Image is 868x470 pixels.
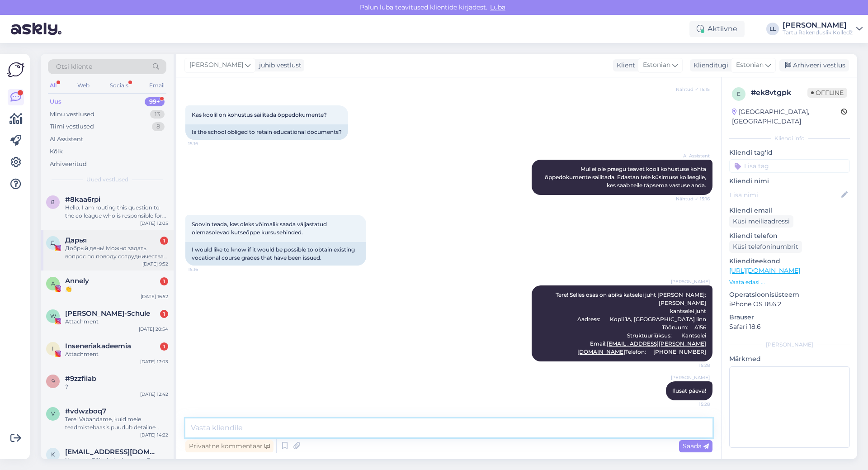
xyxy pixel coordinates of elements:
span: Nähtud ✓ 15:16 [676,195,710,202]
div: [PERSON_NAME] [783,22,853,29]
div: Klienditugi [690,61,728,70]
p: Klienditeekond [729,256,850,266]
span: Inseneriakadeemia [65,342,131,350]
p: Kliendi tag'id [729,148,850,157]
div: Web [75,80,91,91]
span: Estonian [643,60,670,70]
span: 15:16 [188,140,222,147]
a: [PERSON_NAME]Tartu Rakenduslik Kolledž [783,22,863,36]
span: A [51,280,55,287]
span: Kas koolil on kohustus säilitada õppedokumente? [192,111,327,118]
span: Offline [807,88,847,98]
div: Tartu Rakenduslik Kolledž [783,29,853,36]
img: Askly Logo [7,61,24,78]
span: 15:28 [676,401,710,408]
div: [GEOGRAPHIC_DATA], [GEOGRAPHIC_DATA] [732,107,841,126]
div: Attachment [65,350,168,358]
div: 99+ [145,97,165,106]
div: Tere! Vabandame, kuid meie teadmistebaasis puudub detailne informatsioon "Taristuteenused" aine t... [65,415,168,432]
span: karola.paalberg2@gmail.com [65,448,159,456]
span: 9 [52,378,55,385]
span: Tere! Selles osas on abiks katselei juht [PERSON_NAME]: [PERSON_NAME] kantselei juht Aadress: Kop... [556,291,706,355]
div: Küsi telefoninumbrit [729,241,802,253]
p: iPhone OS 18.6.2 [729,299,850,309]
span: Annely [65,277,89,285]
span: #vdwzboq7 [65,407,106,415]
span: Luba [487,3,508,11]
p: Kliendi nimi [729,176,850,186]
span: Ilusat päeva! [672,387,706,394]
span: Uued vestlused [86,176,128,184]
div: [DATE] 12:05 [140,220,168,227]
span: #8kaa6rpi [65,195,100,204]
span: W [50,313,56,319]
div: Tiimi vestlused [50,122,94,131]
span: e [737,90,741,97]
div: Aktiivne [689,21,745,37]
a: [EMAIL_ADDRESS][PERSON_NAME][DOMAIN_NAME] [577,340,706,355]
span: #9zzfiiab [65,375,96,383]
p: Operatsioonisüsteem [729,290,850,299]
span: k [51,451,55,458]
span: Дарья [65,236,87,244]
p: Safari 18.6 [729,322,850,332]
div: Kõik [50,147,63,156]
span: Estonian [736,60,764,70]
div: Attachment [65,318,168,326]
div: LL [766,23,779,35]
div: Arhiveeri vestlus [779,59,849,71]
span: 8 [51,199,55,205]
input: Lisa tag [729,159,850,173]
div: ? [65,383,168,391]
div: [PERSON_NAME] [729,341,850,349]
div: Küsi meiliaadressi [729,215,793,228]
span: [PERSON_NAME] [671,278,710,285]
p: Kliendi email [729,206,850,215]
div: [DATE] 20:54 [139,326,168,332]
span: 15:16 [188,266,222,273]
p: Kliendi telefon [729,231,850,241]
span: Д [51,239,55,246]
div: # ek8vtgpk [751,87,807,98]
div: [DATE] 16:52 [141,293,168,300]
div: 1 [160,342,168,351]
span: Werner-von-Siemens-Schule [65,309,150,318]
div: Kliendi info [729,134,850,142]
div: Uus [50,97,61,106]
div: 1 [160,310,168,318]
span: AI Assistent [676,152,710,159]
div: Klient [613,61,635,70]
div: Arhiveeritud [50,160,87,169]
span: v [51,410,55,417]
span: 15:28 [676,362,710,369]
div: [DATE] 12:42 [140,391,168,398]
span: Nähtud ✓ 15:15 [676,86,710,93]
div: Добрый день! Можно задать вопрос по поводу сотрудничества? ❤️ [65,244,168,261]
p: Brauser [729,313,850,322]
div: Socials [108,80,130,91]
div: [DATE] 14:22 [140,432,168,438]
span: [PERSON_NAME] [671,374,710,381]
p: Vaata edasi ... [729,278,850,286]
span: Soovin teada, kas oleks võimalik saada väljastatud olemasolevad kutseõppe kursusehinded. [192,221,328,236]
a: [URL][DOMAIN_NAME] [729,266,800,275]
div: Email [147,80,166,91]
div: Hello, I am routing this question to the colleague who is responsible for this topic. The reply m... [65,204,168,220]
div: 1 [160,237,168,245]
div: AI Assistent [50,135,83,144]
input: Lisa nimi [730,190,840,200]
div: 1 [160,277,168,285]
div: [DATE] 17:03 [140,358,168,365]
div: Minu vestlused [50,110,94,119]
div: [DATE] 9:52 [142,261,168,267]
span: [PERSON_NAME] [189,60,243,70]
span: I [52,345,54,352]
div: 👏 [65,285,168,293]
span: Otsi kliente [56,62,92,71]
span: Saada [683,442,709,450]
div: 8 [152,122,165,131]
div: Is the school obliged to retain educational documents? [185,124,348,140]
div: All [48,80,58,91]
div: 13 [150,110,165,119]
div: juhib vestlust [255,61,302,70]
